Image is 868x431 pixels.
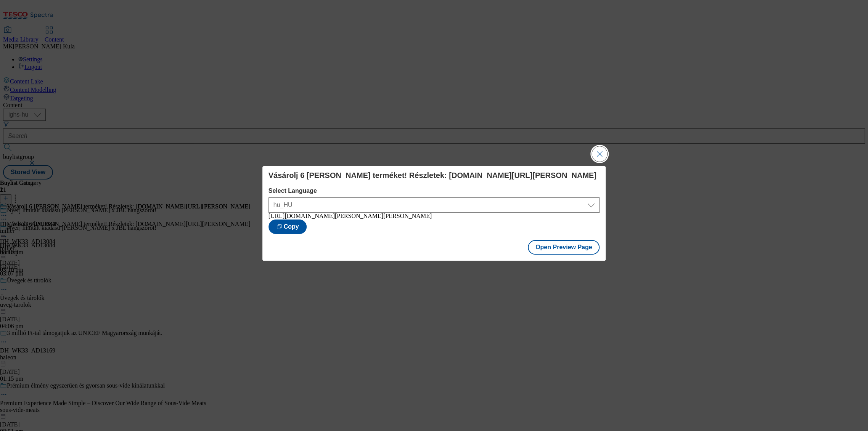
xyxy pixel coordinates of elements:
[592,146,607,162] button: Close Modal
[528,240,600,255] button: Open Preview Page
[262,166,606,261] div: Modal
[268,171,600,180] h4: Vásárolj 6 [PERSON_NAME] terméket! Részletek: [DOMAIN_NAME][URL][PERSON_NAME]
[268,213,600,220] div: [URL][DOMAIN_NAME][PERSON_NAME][PERSON_NAME]
[268,220,307,234] button: Copy
[268,187,600,194] label: Select Language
